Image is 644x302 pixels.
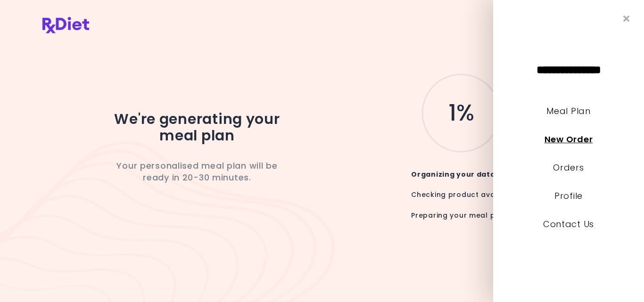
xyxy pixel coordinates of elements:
[543,218,594,230] a: Contact Us
[546,105,590,117] a: Meal Plan
[396,200,526,230] div: Preparing your meal plan
[112,160,282,183] p: Your personalised meal plan will be ready in 20-30 minutes.
[396,180,526,200] div: Checking product availability
[448,105,473,121] span: 1 %
[396,159,526,180] div: Organizing your data
[545,133,593,145] a: New Order
[553,162,584,173] a: Orders
[42,17,89,33] img: RxDiet
[112,111,282,144] h2: We're generating your meal plan
[623,14,630,23] i: Close
[554,190,583,202] a: Profile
